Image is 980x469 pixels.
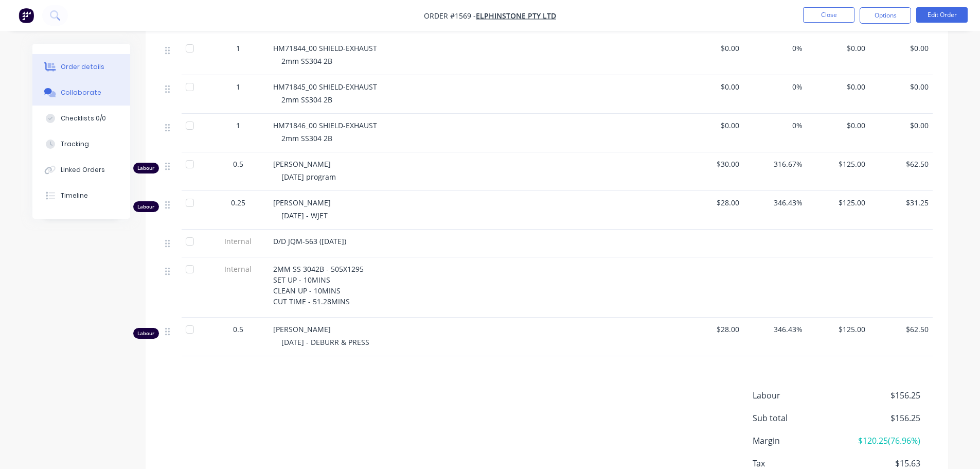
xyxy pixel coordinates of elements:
[273,82,377,92] span: HM71845_00 SHIELD-EXHAUST
[281,56,332,66] span: 2mm SS304 2B
[233,159,243,169] span: 0.5
[32,80,130,106] button: Collaborate
[811,81,866,92] span: $0.00
[685,324,740,335] span: $28.00
[747,197,803,208] span: 346.43%
[916,7,968,23] button: Edit Order
[273,120,377,130] span: HM71846_00 SHIELD-EXHAUST
[273,159,331,169] span: [PERSON_NAME]
[811,43,866,54] span: $0.00
[281,172,336,182] span: [DATE] program
[811,159,866,169] span: $125.00
[844,412,920,424] span: $156.25
[233,324,243,335] span: 0.5
[424,11,476,21] span: Order #1569 -
[803,7,854,23] button: Close
[61,191,88,200] div: Timeline
[19,8,34,23] img: Factory
[236,81,240,92] span: 1
[811,324,866,335] span: $125.00
[133,201,159,212] div: Labour
[685,43,740,54] span: $0.00
[61,114,106,123] div: Checklists 0/0
[753,412,844,424] span: Sub total
[476,11,556,21] a: Elphinstone Pty Ltd
[61,140,89,149] div: Tracking
[281,95,332,105] span: 2mm SS304 2B
[61,165,105,175] div: Linked Orders
[747,43,803,54] span: 0%
[874,324,929,335] span: $62.50
[685,197,740,208] span: $28.00
[860,7,911,24] button: Options
[753,435,844,447] span: Margin
[747,159,803,169] span: 316.67%
[61,88,101,97] div: Collaborate
[273,236,346,246] span: D/D JQM-563 ([DATE])
[811,120,866,131] span: $0.00
[32,131,130,157] button: Tracking
[32,106,130,131] button: Checklists 0/0
[874,120,929,131] span: $0.00
[753,389,844,402] span: Labour
[211,264,265,274] span: Internal
[211,236,265,247] span: Internal
[685,120,740,131] span: $0.00
[236,120,240,131] span: 1
[32,157,130,183] button: Linked Orders
[273,198,331,207] span: [PERSON_NAME]
[281,211,328,220] span: [DATE] - WJET
[133,163,159,173] div: Labour
[874,159,929,169] span: $62.50
[844,389,920,402] span: $156.25
[747,324,803,335] span: 346.43%
[685,159,740,169] span: $30.00
[273,324,331,334] span: [PERSON_NAME]
[844,435,920,447] span: $120.25 ( 76.96 %)
[273,264,364,306] span: 2MM SS 3042B - 505X1295 SET UP - 10MINS CLEAN UP - 10MINS CUT TIME - 51.28MINS
[747,120,803,131] span: 0%
[133,328,159,339] div: Labour
[685,81,740,92] span: $0.00
[874,81,929,92] span: $0.00
[747,81,803,92] span: 0%
[32,54,130,80] button: Order details
[236,43,240,54] span: 1
[231,197,245,208] span: 0.25
[281,133,332,143] span: 2mm SS304 2B
[281,337,369,347] span: [DATE] - DEBURR & PRESS
[32,183,130,209] button: Timeline
[273,43,377,53] span: HM71844_00 SHIELD-EXHAUST
[874,43,929,54] span: $0.00
[61,62,104,72] div: Order details
[874,197,929,208] span: $31.25
[811,197,866,208] span: $125.00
